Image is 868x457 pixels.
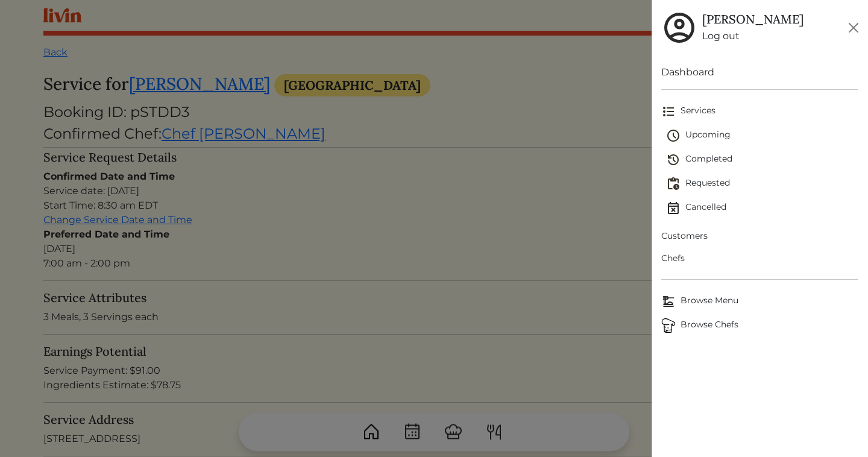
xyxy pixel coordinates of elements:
span: Cancelled [666,201,858,215]
span: Upcoming [666,128,858,143]
a: Dashboard [661,65,858,80]
img: Browse Chefs [661,318,676,333]
img: event_cancelled-67e280bd0a9e072c26133efab016668ee6d7272ad66fa3c7eb58af48b074a3a4.svg [666,201,681,215]
a: Chefs [661,247,858,269]
a: Customers [661,225,858,247]
img: history-2b446bceb7e0f53b931186bf4c1776ac458fe31ad3b688388ec82af02103cd45.svg [666,153,681,167]
a: Completed [666,148,858,172]
a: ChefsBrowse Chefs [661,314,858,338]
a: Browse MenuBrowse Menu [661,289,858,314]
span: Services [661,104,858,119]
img: schedule-fa401ccd6b27cf58db24c3bb5584b27dcd8bd24ae666a918e1c6b4ae8c451a22.svg [666,128,681,143]
a: Cancelled [666,196,858,220]
h5: [PERSON_NAME] [702,12,804,27]
span: Completed [666,153,858,167]
span: Requested [666,177,858,191]
img: Browse Menu [661,294,676,309]
img: pending_actions-fd19ce2ea80609cc4d7bbea353f93e2f363e46d0f816104e4e0650fdd7f915cf.svg [666,177,681,191]
a: Requested [666,172,858,196]
img: format_list_bulleted-ebc7f0161ee23162107b508e562e81cd567eeab2455044221954b09d19068e74.svg [661,104,676,119]
button: Close [844,18,863,37]
span: Customers [661,230,858,242]
a: Upcoming [666,124,858,148]
span: Browse Chefs [661,318,858,333]
span: Browse Menu [661,294,858,309]
a: Log out [702,29,804,43]
span: Chefs [661,252,858,265]
img: user_account-e6e16d2ec92f44fc35f99ef0dc9cddf60790bfa021a6ecb1c896eb5d2907b31c.svg [661,10,697,46]
a: Services [661,99,858,124]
